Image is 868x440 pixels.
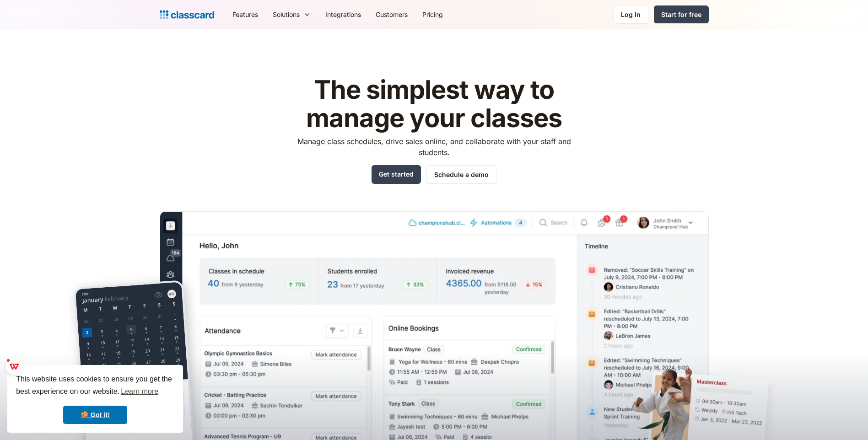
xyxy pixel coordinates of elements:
a: Features [225,4,265,25]
a: Pricing [415,4,450,25]
span: This website uses cookies to ensure you get the best experience on our website. [16,374,174,398]
div: Start for free [661,10,701,19]
a: learn more about cookies [119,385,160,398]
a: Customers [368,4,415,25]
div: cookieconsent [7,365,183,433]
a: Log in [613,5,648,24]
p: Manage class schedules, drive sales online, and collaborate with your staff and students. [289,136,579,158]
a: Get started [372,165,421,184]
div: Log in [621,10,641,19]
a: dismiss cookie message [63,406,127,424]
div: Solutions [265,4,318,25]
a: home [160,8,214,21]
h1: The simplest way to manage your classes [289,76,579,132]
div: Solutions [273,10,300,19]
a: Schedule a demo [426,165,496,184]
a: Integrations [318,4,368,25]
a: Start for free [654,5,709,23]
